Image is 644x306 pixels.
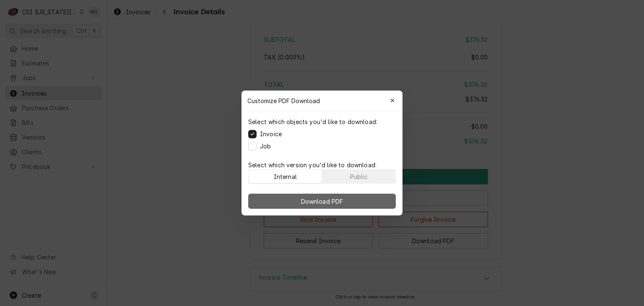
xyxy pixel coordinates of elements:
[260,142,271,150] label: Job
[350,172,368,181] div: Public
[248,194,396,209] button: Download PDF
[299,197,345,206] span: Download PDF
[260,130,282,138] label: Invoice
[241,91,402,111] div: Customize PDF Download
[274,172,297,181] div: Internal
[248,117,377,126] p: Select which objects you'd like to download:
[248,161,396,169] p: Select which version you'd like to download:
